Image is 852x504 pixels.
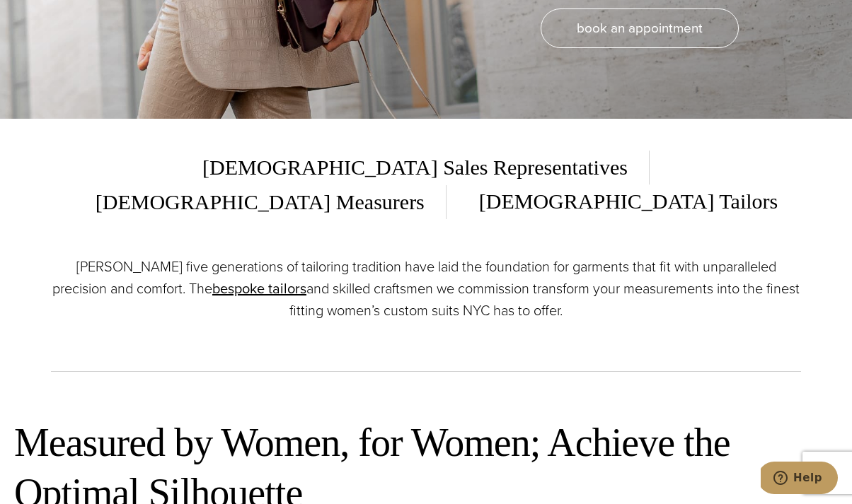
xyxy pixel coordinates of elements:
span: [DEMOGRAPHIC_DATA] Sales Representatives [202,151,650,184]
iframe: Opens a widget where you can chat to one of our agents [761,462,838,497]
span: book an appointment [577,18,703,38]
span: [DEMOGRAPHIC_DATA] Measurers [74,185,447,219]
a: book an appointment [541,8,739,48]
a: bespoke tailors [212,278,306,299]
span: [DEMOGRAPHIC_DATA] Tailors [458,184,778,219]
p: [PERSON_NAME] five generations of tailoring tradition have laid the foundation for garments that ... [51,256,801,322]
